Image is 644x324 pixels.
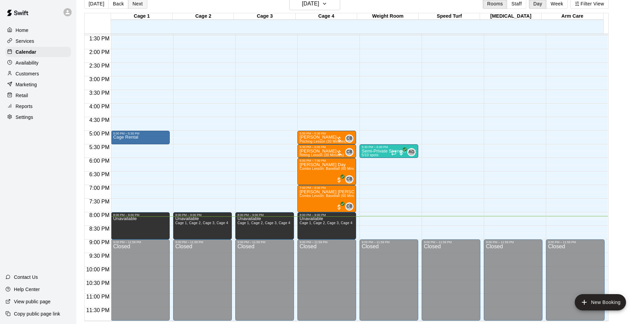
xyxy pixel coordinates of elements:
[484,239,542,321] div: 9:00 PM – 11:59 PM: Closed
[345,148,353,156] div: Corey Betz
[548,244,603,323] div: Closed
[16,103,33,110] p: Reports
[299,153,344,157] span: Hitting Lesson (30 Minutes)
[175,244,230,323] div: Closed
[5,36,71,46] a: Services
[297,131,356,144] div: 5:00 PM – 5:30 PM: Braden Wolf
[85,307,111,313] span: 11:30 PM
[5,58,71,68] a: Availability
[5,47,71,57] a: Calendar
[357,13,419,20] div: Weight Room
[235,212,294,239] div: 8:00 PM – 9:00 PM: Unavailable
[348,134,353,143] span: Corey Betz
[345,134,353,143] div: Corey Betz
[88,253,111,259] span: 9:30 PM
[398,149,405,156] span: All customers have paid
[5,25,71,35] a: Home
[299,167,361,170] span: Combo Lesson: Baseball (60 Minutes)
[299,244,354,323] div: Closed
[5,112,71,122] a: Settings
[345,202,353,211] div: Corey Betz
[348,175,353,183] span: Corey Betz
[299,221,352,225] span: Cage 1, Cage 2, Cage 3, Cage 4
[362,145,416,149] div: 5:30 PM – 6:00 PM
[175,213,230,217] div: 8:00 PM – 9:00 PM
[548,240,603,244] div: 9:00 PM – 11:59 PM
[88,63,111,69] span: 2:30 PM
[88,226,111,232] span: 8:30 PM
[88,172,111,177] span: 6:30 PM
[234,13,295,20] div: Cage 3
[480,13,541,20] div: [MEDICAL_DATA]
[410,148,416,156] span: Alex Gett
[362,240,416,244] div: 9:00 PM – 11:59 PM
[88,104,111,109] span: 4:00 PM
[16,27,29,34] p: Home
[173,239,232,321] div: 9:00 PM – 11:59 PM: Closed
[88,144,111,150] span: 5:30 PM
[235,239,294,321] div: 9:00 PM – 11:59 PM: Closed
[237,221,290,225] span: Cage 1, Cage 2, Cage 3, Cage 4
[14,286,40,293] p: Help Center
[299,159,354,162] div: 6:00 PM – 7:00 PM
[297,212,356,239] div: 8:00 PM – 9:00 PM: Unavailable
[5,101,71,111] a: Reports
[237,213,292,217] div: 8:00 PM – 9:00 PM
[299,140,346,143] span: Pitching Lesson (30 Minutes)
[541,13,603,20] div: Arm Care
[299,194,361,198] span: Combo Lesson: Baseball (60 Minutes)
[347,203,352,210] span: CB
[88,199,111,204] span: 7:30 PM
[111,131,170,144] div: 5:00 PM – 5:30 PM: Cage Rental
[347,135,352,142] span: CB
[85,294,111,300] span: 11:00 PM
[408,149,415,156] span: AG
[88,239,111,245] span: 9:00 PM
[113,132,168,135] div: 5:00 PM – 5:30 PM
[486,240,540,244] div: 9:00 PM – 11:59 PM
[5,90,71,101] a: Retail
[88,36,111,41] span: 1:30 PM
[299,240,354,244] div: 9:00 PM – 11:59 PM
[297,185,356,212] div: 7:00 PM – 8:00 PM: Gage Hansen
[391,150,397,156] span: Recurring event
[175,221,228,225] span: Cage 1, Cage 2, Cage 3, Cage 4
[5,79,71,90] a: Marketing
[88,212,111,218] span: 8:00 PM
[88,131,111,137] span: 5:00 PM
[5,69,71,79] a: Customers
[296,13,357,20] div: Cage 4
[113,213,168,217] div: 8:00 PM – 9:00 PM
[422,239,480,321] div: 9:00 PM – 11:59 PM: Closed
[299,132,354,135] div: 5:00 PM – 5:30 PM
[173,212,232,239] div: 8:00 PM – 9:00 PM: Unavailable
[299,145,354,149] div: 5:30 PM – 6:00 PM
[347,176,352,183] span: CB
[575,294,626,310] button: add
[360,239,418,321] div: 9:00 PM – 11:59 PM: Closed
[16,59,39,66] p: Availability
[360,144,418,158] div: 5:30 PM – 6:00 PM: Semi-Private Strength & Conditioning
[546,239,605,321] div: 9:00 PM – 11:59 PM: Closed
[16,38,34,44] p: Services
[297,144,356,158] div: 5:30 PM – 6:00 PM: Andrew Little
[85,267,111,272] span: 10:00 PM
[88,49,111,55] span: 2:00 PM
[299,213,354,217] div: 8:00 PM – 9:00 PM
[111,212,170,239] div: 8:00 PM – 9:00 PM: Unavailable
[14,298,51,305] p: View public page
[237,244,292,323] div: Closed
[348,148,353,156] span: Corey Betz
[407,148,416,156] div: Alex Gett
[113,244,168,323] div: Closed
[348,202,353,211] span: Corey Betz
[16,49,36,55] p: Calendar
[16,81,37,88] p: Marketing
